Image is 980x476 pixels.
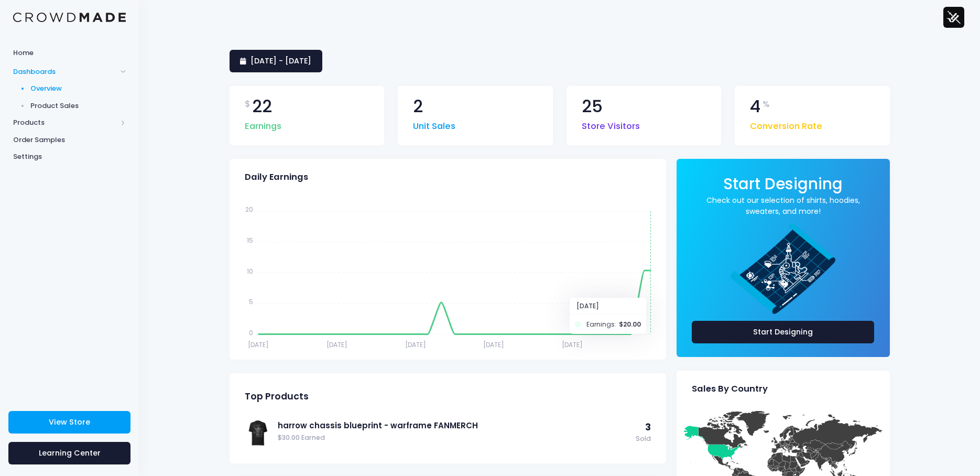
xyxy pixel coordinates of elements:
a: Start Designing [692,321,875,343]
span: Order Samples [13,135,126,145]
span: 4 [750,98,760,115]
a: View Store [8,411,130,434]
tspan: [DATE] [562,340,583,349]
tspan: 0 [248,328,253,337]
a: Learning Center [8,442,130,464]
span: Learning Center [39,448,101,458]
span: $ [245,98,251,111]
span: 25 [582,98,603,115]
span: Dashboards [13,67,117,77]
span: Store Visitors [582,115,640,133]
tspan: 15 [246,236,253,245]
span: 2 [413,98,423,115]
span: 22 [252,98,272,115]
tspan: 10 [246,266,253,275]
span: Sold [636,434,651,444]
span: 3 [645,421,651,434]
span: Home [13,48,126,58]
span: Top Products [245,391,309,402]
span: View Store [49,417,90,427]
tspan: [DATE] [483,340,504,349]
span: $30.00 Earned [278,433,630,443]
span: Conversion Rate [750,115,822,133]
img: Logo [13,13,126,23]
span: Unit Sales [413,115,455,133]
span: Product Sales [30,101,126,111]
span: Earnings [245,115,281,133]
a: Check out our selection of shirts, hoodies, sweaters, and more! [692,195,875,217]
tspan: [DATE] [405,340,426,349]
tspan: [DATE] [247,340,268,349]
a: harrow chassis blueprint - warframe FANMERCH [278,420,630,431]
tspan: 20 [245,205,253,214]
img: User [943,7,964,28]
tspan: 5 [248,297,253,306]
span: % [763,98,770,111]
span: Start Designing [723,173,843,194]
tspan: [DATE] [326,340,347,349]
span: Sales By Country [692,384,768,394]
span: Settings [13,152,126,162]
a: [DATE] - [DATE] [230,50,322,72]
span: Daily Earnings [245,172,308,182]
span: [DATE] - [DATE] [251,56,311,66]
a: Start Designing [723,182,843,192]
span: Products [13,117,117,128]
span: Overview [30,83,126,94]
